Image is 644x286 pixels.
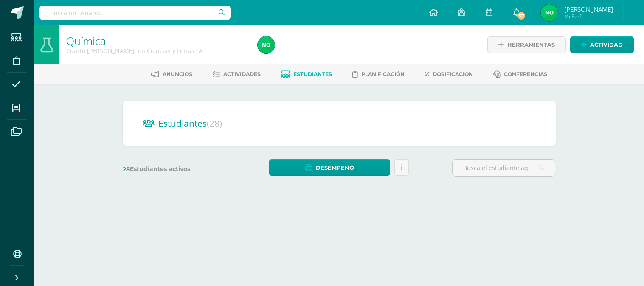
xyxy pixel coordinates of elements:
input: Busca el estudiante aquí... [453,160,555,176]
a: Química [66,34,106,48]
span: 28 [123,165,130,173]
input: Busca un usuario... [39,6,231,20]
span: Dosificación [433,71,473,77]
span: Estudiantes [293,71,332,77]
img: 62762bb0b490a87187b46594d99565df.png [541,4,558,21]
span: Estudiantes [158,118,222,129]
a: Planificación [352,67,405,81]
span: (28) [207,118,222,129]
img: 62762bb0b490a87187b46594d99565df.png [258,36,275,53]
span: Actividades [223,71,261,77]
span: Herramientas [507,37,555,53]
span: [PERSON_NAME] [564,5,613,14]
a: Herramientas [487,36,566,53]
span: Mi Perfil [564,13,613,20]
span: Planificación [361,71,405,77]
a: Anuncios [151,67,192,81]
span: Anuncios [163,71,192,77]
span: Desempeño [316,160,354,176]
a: Dosificación [425,67,473,81]
a: Estudiantes [281,67,332,81]
span: Actividad [590,37,623,53]
span: Conferencias [504,71,547,77]
a: Actividades [213,67,261,81]
a: Desempeño [269,159,390,176]
span: 57 [517,11,526,20]
h1: Química [66,35,247,47]
a: Actividad [570,36,634,53]
a: Conferencias [493,67,547,81]
div: Cuarto Bach. en Ciencias y Letras 'A' [66,47,247,55]
label: Estudiantes activos [123,165,226,173]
